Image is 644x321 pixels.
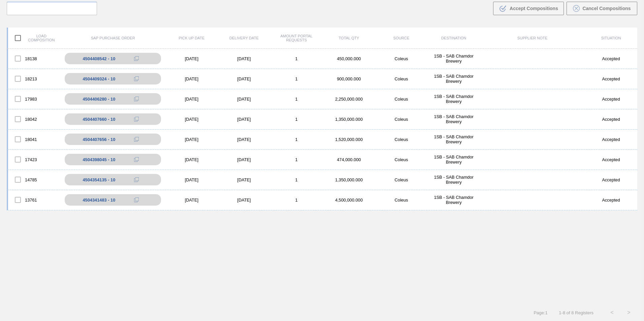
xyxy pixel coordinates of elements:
div: [DATE] [218,177,270,182]
div: [DATE] [165,137,218,142]
div: 4504398045 - 10 [83,157,115,162]
div: Situation [585,36,637,40]
button: > [620,304,637,321]
div: Accepted [585,76,637,81]
div: 18041 [8,132,61,146]
div: Coleus [375,157,428,162]
div: 1SB - SAB Chamdor Brewery [427,134,480,144]
div: 18042 [8,112,61,126]
div: Coleus [375,117,428,122]
span: Page : 1 [534,310,547,315]
div: [DATE] [165,76,218,81]
div: Copy [130,176,143,184]
div: 1SB - SAB Chamdor Brewery [427,53,480,64]
div: [DATE] [165,157,218,162]
div: 4504354135 - 10 [83,177,115,182]
div: 1 [270,76,323,81]
div: Amount Portal Requests [270,34,323,42]
div: 13761 [8,193,61,207]
div: [DATE] [165,117,218,122]
button: Cancel Compositions [567,2,637,15]
div: Coleus [375,56,428,61]
div: Accepted [585,157,637,162]
div: Copy [130,75,143,83]
div: Coleus [375,76,428,81]
div: 900,000.000 [323,76,375,81]
div: 1SB - SAB Chamdor Brewery [427,94,480,104]
div: [DATE] [218,198,270,203]
div: Destination [427,36,480,40]
div: 17983 [8,92,61,106]
div: 1 [270,56,323,61]
div: 1 [270,157,323,162]
div: 1 [270,97,323,102]
div: 4504406280 - 10 [83,97,115,102]
div: SAP Purchase Order [61,36,165,40]
div: [DATE] [218,137,270,142]
button: < [604,304,620,321]
div: 1,350,000.000 [323,177,375,182]
div: [DATE] [165,97,218,102]
div: 4504408542 - 10 [83,56,115,61]
div: 18138 [8,51,61,66]
div: 4504407656 - 10 [83,137,115,142]
div: Copy [130,115,143,123]
button: Accept Compositions [493,2,564,15]
div: 1 [270,117,323,122]
span: Cancel Compositions [582,6,631,11]
div: Total Qty [323,36,375,40]
div: [DATE] [165,198,218,203]
div: [DATE] [218,97,270,102]
div: Copy [130,55,143,63]
span: 1 - 8 of 8 Registers [558,310,593,315]
div: 14785 [8,173,61,187]
div: Copy [130,95,143,103]
div: 1SB - SAB Chamdor Brewery [427,154,480,165]
div: Supplier Note [480,36,585,40]
div: [DATE] [165,177,218,182]
div: Accepted [585,117,637,122]
div: Load composition [8,31,61,45]
div: 4504341483 - 10 [83,198,115,203]
div: 4504407660 - 10 [83,117,115,122]
div: 1 [270,177,323,182]
div: [DATE] [218,117,270,122]
div: 2,250,000.000 [323,97,375,102]
div: Accepted [585,97,637,102]
div: 1,520,000.000 [323,137,375,142]
div: 1 [270,137,323,142]
div: [DATE] [218,76,270,81]
div: Accepted [585,198,637,203]
div: 1,350,000.000 [323,117,375,122]
div: 450,000.000 [323,56,375,61]
div: 1SB - SAB Chamdor Brewery [427,175,480,185]
div: 1SB - SAB Chamdor Brewery [427,74,480,84]
div: 17423 [8,152,61,167]
div: Pick up Date [165,36,218,40]
div: Coleus [375,97,428,102]
div: 1 [270,198,323,203]
div: Delivery Date [218,36,270,40]
div: [DATE] [165,56,218,61]
div: 4504409324 - 10 [83,76,115,81]
div: [DATE] [218,157,270,162]
div: 18213 [8,72,61,86]
div: Copy [130,155,143,164]
div: 4,500,000.000 [323,198,375,203]
div: 1SB - SAB Chamdor Brewery [427,114,480,124]
div: 1SB - SAB Chamdor Brewery [427,195,480,205]
div: Copy [130,135,143,143]
div: Coleus [375,137,428,142]
div: Coleus [375,198,428,203]
span: Accept Compositions [510,6,558,11]
div: Source [375,36,428,40]
div: Accepted [585,56,637,61]
div: 474,000.000 [323,157,375,162]
div: Accepted [585,137,637,142]
div: Accepted [585,177,637,182]
div: [DATE] [218,56,270,61]
div: Coleus [375,177,428,182]
div: Copy [130,196,143,204]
